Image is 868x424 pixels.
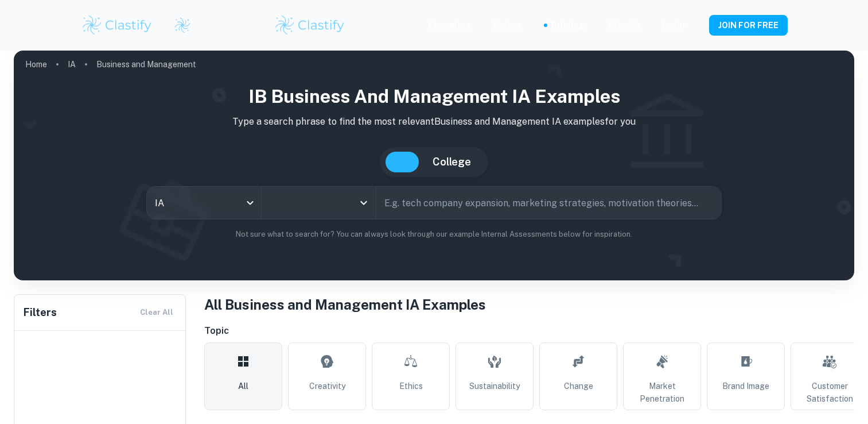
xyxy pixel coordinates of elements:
a: Clastify logo [167,17,191,34]
h6: Topic [204,324,854,338]
h6: Filters [24,304,57,321]
p: Business and Management [96,58,196,71]
a: Home [25,56,47,72]
p: Exemplars [429,19,470,32]
h1: All Business and Management IA Examples [204,294,854,315]
input: E.g. tech company expansion, marketing strategies, motivation theories... [376,187,699,219]
span: Brand Image [722,380,769,392]
span: Sustainability [469,380,520,392]
h1: IB Business and Management IA examples [23,83,845,110]
a: IA [68,56,76,72]
button: Help and Feedback [694,22,700,28]
img: Clastify logo [274,14,347,37]
button: Search [704,198,713,207]
span: Customer Satisfaction [796,380,863,405]
button: College [421,152,482,172]
a: Tutoring [550,19,585,32]
span: Change [564,380,593,392]
div: IA [147,187,261,219]
span: Creativity [309,380,345,392]
img: profile cover [14,51,854,280]
p: Not sure what to search for? You can always look through our example Internal Assessments below f... [23,229,845,240]
button: IB [386,152,419,172]
p: Type a search phrase to find the most relevant Business and Management IA examples for you [23,115,845,129]
button: Open [356,195,372,211]
span: All [238,380,248,392]
p: Review [493,19,521,32]
img: Clastify logo [81,14,154,37]
img: Clastify logo [174,17,191,34]
button: JOIN FOR FREE [709,15,788,36]
a: Schools [608,19,640,32]
span: Ethics [399,380,423,392]
span: Market Penetration [628,380,696,405]
a: Login [663,19,685,32]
